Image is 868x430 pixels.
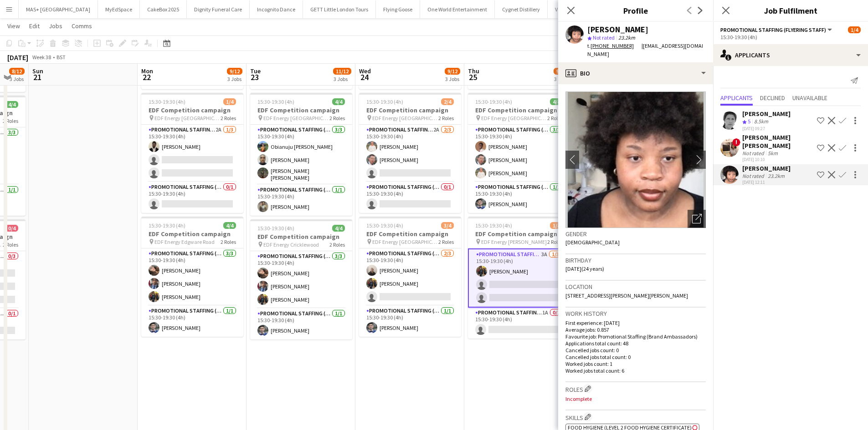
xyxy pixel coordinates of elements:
[468,217,570,339] div: 15:30-19:30 (4h)1/4EDF Competition campaign EDF Energy [PERSON_NAME]2 RolesPromotional Staffing (...
[587,42,703,57] span: | [EMAIL_ADDRESS][DOMAIN_NAME]
[223,222,236,229] span: 4/4
[587,42,642,50] div: t.
[250,219,352,339] app-job-card: 15:30-19:30 (4h)4/4EDF Competition campaign EDF Energy Cricklewood2 RolesPromotional Staffing (Fl...
[140,72,153,82] span: 22
[441,222,454,229] span: 3/4
[565,395,706,402] p: Incomplete
[29,22,40,30] span: Edit
[742,179,791,185] div: [DATE] 12:11
[558,62,713,84] div: Bio
[550,222,563,229] span: 1/4
[141,182,243,213] app-card-role: Promotional Staffing (Team Leader)0/115:30-19:30 (4h)
[372,238,438,245] span: EDF Energy [GEOGRAPHIC_DATA]
[359,93,461,213] div: 15:30-19:30 (4h)2/4EDF Competition campaign EDF Energy [GEOGRAPHIC_DATA]2 RolesPromotional Staffi...
[468,248,570,308] app-card-role: Promotional Staffing (Flyering Staff)3A1/315:30-19:30 (4h)[PERSON_NAME]
[221,115,236,121] span: 2 Roles
[558,5,713,16] h3: Profile
[366,222,403,229] span: 15:30-19:30 (4h)
[554,76,569,82] div: 3 Jobs
[257,98,294,105] span: 15:30-19:30 (4h)
[221,238,236,245] span: 2 Roles
[329,241,345,248] span: 2 Roles
[223,98,236,105] span: 1/4
[250,309,352,339] app-card-role: Promotional Staffing (Team Leader)1/115:30-19:30 (4h)[PERSON_NAME]
[359,106,461,114] h3: EDF Competition campaign
[250,125,352,185] app-card-role: Promotional Staffing (Flyering Staff)3/315:30-19:30 (4h)Obianuju [PERSON_NAME][PERSON_NAME][PERSO...
[468,93,570,213] app-job-card: 15:30-19:30 (4h)4/4EDF Competition campaign EDF Energy [GEOGRAPHIC_DATA]2 RolesPromotional Staffi...
[4,20,24,32] a: View
[713,5,868,16] h3: Job Fulfilment
[760,95,785,101] span: Declined
[333,68,351,75] span: 11/12
[565,412,706,422] h3: Skills
[438,115,454,121] span: 2 Roles
[468,308,570,339] app-card-role: Promotional Staffing (Team Leader)1A0/115:30-19:30 (4h)
[250,67,261,75] span: Tue
[565,283,706,291] h3: Location
[438,238,454,245] span: 2 Roles
[565,367,706,374] p: Worked jobs total count: 6
[554,68,569,75] span: 9/12
[720,26,826,33] span: Promotional Staffing (Flyering Staff)
[593,34,615,41] span: Not rated
[591,42,642,49] a: [PHONE_NUMBER]
[468,125,570,182] app-card-role: Promotional Staffing (Flyering Staff)3/315:30-19:30 (4h)[PERSON_NAME][PERSON_NAME][PERSON_NAME]
[548,0,590,18] button: Vocal Views
[250,185,352,216] app-card-role: Promotional Staffing (Team Leader)1/115:30-19:30 (4h)[PERSON_NAME]
[98,0,140,18] button: MyEdSpace
[141,306,243,337] app-card-role: Promotional Staffing (Team Leader)1/115:30-19:30 (4h)[PERSON_NAME]
[495,0,548,18] button: Cygnet Distillery
[26,20,43,32] a: Edit
[565,360,706,367] p: Worked jobs count: 1
[565,256,706,264] h3: Birthday
[752,118,770,126] div: 8.5km
[49,22,62,30] span: Jobs
[359,306,461,337] app-card-role: Promotional Staffing (Team Leader)1/115:30-19:30 (4h)[PERSON_NAME]
[366,98,403,105] span: 15:30-19:30 (4h)
[359,182,461,213] app-card-role: Promotional Staffing (Team Leader)0/115:30-19:30 (4h)
[359,217,461,337] app-job-card: 15:30-19:30 (4h)3/4EDF Competition campaign EDF Energy [GEOGRAPHIC_DATA]2 RolesPromotional Staffi...
[468,230,570,238] h3: EDF Competition campaign
[565,292,688,299] span: [STREET_ADDRESS][PERSON_NAME][PERSON_NAME]
[720,26,833,33] button: Promotional Staffing (Flyering Staff)
[141,217,243,337] div: 15:30-19:30 (4h)4/4EDF Competition campaign EDF Energy Edgware Road2 RolesPromotional Staffing (F...
[250,251,352,309] app-card-role: Promotional Staffing (Flyering Staff)3/315:30-19:30 (4h)[PERSON_NAME][PERSON_NAME][PERSON_NAME]
[141,67,153,75] span: Mon
[848,26,861,33] span: 1/4
[263,241,319,248] span: EDF Energy Cricklewood
[713,44,868,66] div: Applicants
[303,0,376,18] button: GETT Little London Tours
[329,115,345,121] span: 2 Roles
[250,93,352,216] app-job-card: 15:30-19:30 (4h)4/4EDF Competition campaign EDF Energy [GEOGRAPHIC_DATA]2 RolesPromotional Staffi...
[742,110,791,118] div: [PERSON_NAME]
[358,72,371,82] span: 24
[565,230,706,238] h3: Gender
[481,238,547,245] span: EDF Energy [PERSON_NAME]
[332,225,345,232] span: 4/4
[766,172,786,179] div: 23.2km
[31,72,43,82] span: 21
[149,222,185,229] span: 15:30-19:30 (4h)
[257,225,294,232] span: 15:30-19:30 (4h)
[56,54,66,61] div: BST
[140,0,187,18] button: CakeBox 2025
[227,68,242,75] span: 9/12
[565,347,706,354] p: Cancelled jobs count: 0
[5,225,18,232] span: 0/4
[742,157,813,162] div: [DATE] 10:10
[565,340,706,347] p: Applications total count: 48
[250,0,303,18] button: Incognito Dance
[565,319,706,326] p: First experience: [DATE]
[792,95,827,101] span: Unavailable
[68,20,96,32] a: Comms
[5,101,18,108] span: 4/4
[227,76,242,82] div: 3 Jobs
[742,150,766,157] div: Not rated
[565,326,706,333] p: Average jobs: 0.857
[141,248,243,306] app-card-role: Promotional Staffing (Flyering Staff)3/315:30-19:30 (4h)[PERSON_NAME][PERSON_NAME][PERSON_NAME]
[249,72,261,82] span: 23
[141,106,243,114] h3: EDF Competition campaign
[154,115,221,121] span: EDF Energy [GEOGRAPHIC_DATA]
